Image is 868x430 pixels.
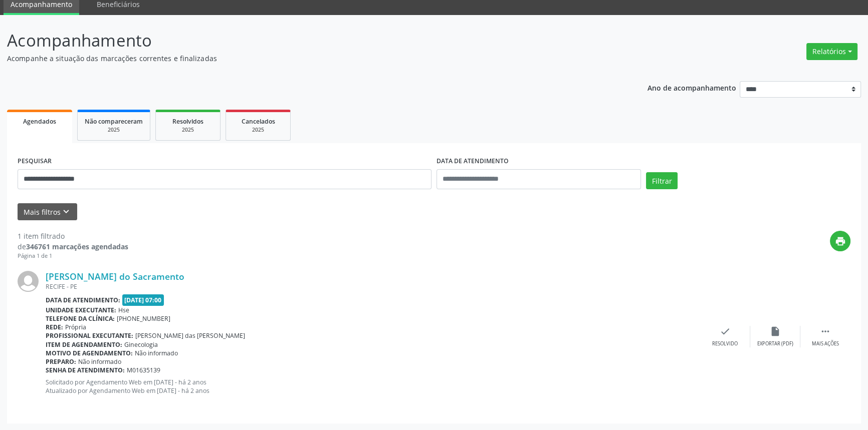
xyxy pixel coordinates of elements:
button: Filtrar [646,172,678,189]
span: Própria [65,323,86,331]
b: Item de agendamento: [46,340,122,349]
span: [DATE] 07:00 [122,294,164,306]
b: Motivo de agendamento: [46,349,133,357]
button: print [830,231,850,251]
div: 1 item filtrado [18,231,128,241]
span: M01635139 [127,366,160,374]
p: Ano de acompanhamento [647,81,736,94]
b: Preparo: [46,357,76,366]
i: print [835,236,846,247]
i: check [720,326,731,337]
div: Página 1 de 1 [18,252,128,260]
span: Não informado [135,349,178,357]
div: RECIFE - PE [46,282,700,291]
label: DATA DE ATENDIMENTO [437,154,509,169]
button: Relatórios [806,43,857,60]
div: Mais ações [812,340,839,347]
span: Agendados [23,117,56,126]
label: PESQUISAR [18,154,52,169]
div: Exportar (PDF) [757,340,793,347]
div: Resolvido [712,340,738,347]
strong: 346761 marcações agendadas [26,242,128,251]
span: [PERSON_NAME] das [PERSON_NAME] [135,331,245,340]
div: 2025 [85,126,143,134]
span: Hse [118,306,129,314]
a: [PERSON_NAME] do Sacramento [46,271,184,282]
span: [PHONE_NUMBER] [117,314,170,323]
span: Resolvidos [172,117,203,126]
span: Ginecologia [124,340,158,349]
i:  [820,326,831,337]
b: Senha de atendimento: [46,366,125,374]
div: 2025 [163,126,213,134]
p: Solicitado por Agendamento Web em [DATE] - há 2 anos Atualizado por Agendamento Web em [DATE] - h... [46,378,700,395]
img: img [18,271,39,292]
span: Não informado [78,357,121,366]
b: Telefone da clínica: [46,314,115,323]
i: insert_drive_file [770,326,781,337]
span: Cancelados [242,117,275,126]
b: Rede: [46,323,63,331]
i: keyboard_arrow_down [61,206,72,217]
span: Não compareceram [85,117,143,126]
b: Profissional executante: [46,331,133,340]
p: Acompanhamento [7,28,605,53]
b: Unidade executante: [46,306,116,314]
p: Acompanhe a situação das marcações correntes e finalizadas [7,53,605,64]
b: Data de atendimento: [46,296,120,304]
div: de [18,241,128,252]
button: Mais filtroskeyboard_arrow_down [18,203,77,221]
div: 2025 [233,126,283,134]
